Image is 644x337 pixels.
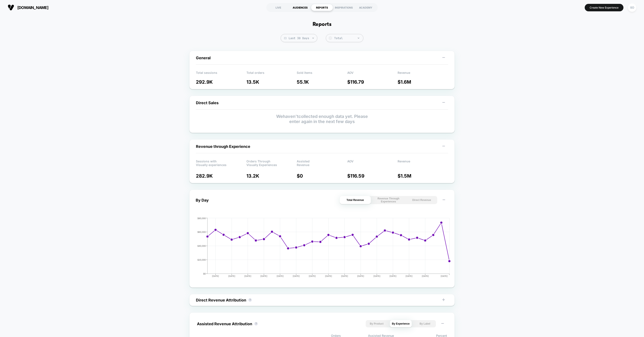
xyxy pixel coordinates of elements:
div: Direct Revenue Attribution [196,298,246,302]
tspan: [DATE] [325,275,332,277]
p: 282.9K [196,173,246,179]
tspan: $80,000 [197,217,206,220]
tspan: [DATE] [441,275,448,277]
div: AUDIENCES [289,4,311,11]
tspan: [DATE] [260,275,267,277]
tspan: $20,000 [197,258,206,261]
span: [DOMAIN_NAME] [17,5,48,10]
p: Total orders [246,71,297,77]
h1: Reports [313,21,331,28]
div: Total [334,36,361,40]
img: Visually logo [8,4,14,11]
p: Assisted Revenue [297,159,347,166]
tspan: [DATE] [309,275,316,277]
span: Direct Sales [196,101,219,105]
tspan: [DATE] [228,275,235,277]
img: end [358,38,359,39]
tspan: [DATE] [212,275,219,277]
p: We haven't collected enough data yet. Please enter again in the next few days [196,114,448,124]
button: ? [254,322,258,325]
tspan: [DATE] [244,275,251,277]
p: $ 1.6M [398,79,448,85]
p: 292.9K [196,79,246,85]
button: ? [248,298,252,302]
tspan: [DATE] [277,275,284,277]
button: BD [627,3,638,12]
div: BD [628,3,636,12]
p: 55.1K [297,79,347,85]
button: Create New Experience [585,4,623,11]
img: calendar [284,37,286,39]
button: Direct Revenue [406,196,437,204]
tspan: [DATE] [357,275,364,277]
div: LIVE [267,4,289,11]
span: Revenue through Experience [196,144,250,149]
tspan: $0 [203,272,206,275]
p: $ 116.59 [347,173,398,179]
p: $ 116.79 [347,79,398,85]
p: $ 1.5M [398,173,448,179]
p: Orders Through Visually Experiences [246,159,297,166]
tspan: [DATE] [405,275,413,277]
div: ACADEMY [355,4,377,11]
button: Revenue Through Experiences [373,196,404,204]
p: $ 0 [297,173,347,179]
div: Assisted Revenue Attribution [197,322,252,326]
div: INSPIRATIONS [333,4,355,11]
div: By Day [196,198,209,202]
tspan: $ [330,37,331,39]
tspan: $60,000 [197,231,206,233]
tspan: [DATE] [389,275,397,277]
p: 13.5K [246,79,297,85]
button: Total Revenue [340,196,371,204]
tspan: $40,000 [197,245,206,247]
p: Revenue [398,71,448,77]
button: By Experience [390,320,412,327]
img: end [312,38,314,39]
tspan: [DATE] [341,275,348,277]
span: General [196,56,211,60]
tspan: [DATE] [422,275,429,277]
button: By Label [414,320,436,327]
p: 13.2K [246,173,297,179]
p: AOV [347,159,398,166]
p: Sold items [297,71,347,77]
button: [DOMAIN_NAME] [6,4,50,11]
div: REPORTS [311,4,333,11]
p: Sessions with Visually experiences [196,159,246,166]
p: AOV [347,71,398,77]
button: By Product [366,320,388,327]
tspan: [DATE] [293,275,300,277]
tspan: [DATE] [373,275,380,277]
span: Last 30 Days [281,34,317,42]
p: Total sessions [196,71,246,77]
p: Revenue [398,159,448,166]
